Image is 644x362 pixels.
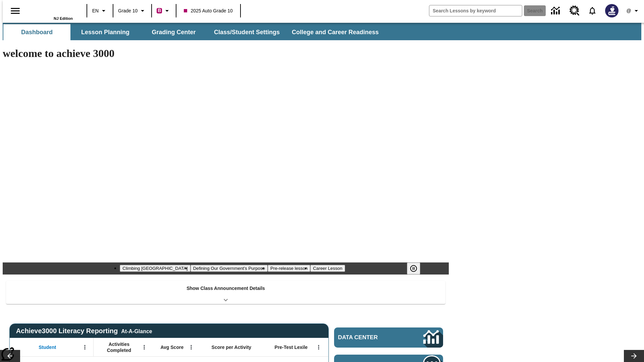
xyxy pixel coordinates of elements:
[3,24,70,40] button: Dashboard
[158,6,161,15] span: B
[310,265,345,272] button: Slide 4 Career Lesson
[623,5,644,17] button: Profile/Settings
[80,342,90,352] button: Open Menu
[407,262,427,275] div: Pause
[601,2,623,19] button: Select a new avatar
[3,24,385,40] div: SubNavbar
[3,47,449,60] h1: welcome to achieve 3000
[72,24,139,40] button: Lesson Planning
[429,5,522,16] input: search field
[3,23,641,40] div: SubNavbar
[140,24,207,40] button: Grading Center
[212,344,252,350] span: Score per Activity
[275,344,308,350] span: Pre-Test Lexile
[334,327,443,348] a: Data Center
[547,2,566,20] a: Data Center
[209,24,285,40] button: Class/Student Settings
[566,2,584,20] a: Resource Center, Will open in new tab
[89,5,111,17] button: Language: EN, Select a language
[97,341,141,353] span: Activities Completed
[39,344,56,350] span: Student
[605,4,619,17] img: Avatar
[338,334,401,341] span: Data Center
[624,350,644,362] button: Lesson carousel, Next
[120,265,190,272] button: Slide 1 Climbing Mount Tai
[118,7,138,14] span: Grade 10
[139,342,149,352] button: Open Menu
[584,2,601,19] a: Notifications
[184,7,232,14] span: 2025 Auto Grade 10
[121,327,152,335] div: At-A-Glance
[29,2,73,20] div: Home
[160,344,183,350] span: Avg Score
[186,285,265,292] p: Show Class Announcement Details
[54,16,73,20] span: NJ Edition
[286,24,384,40] button: College and Career Readiness
[268,265,310,272] button: Slide 3 Pre-release lesson
[5,1,25,21] button: Open side menu
[16,327,152,335] span: Achieve3000 Literacy Reporting
[154,5,174,17] button: Boost Class color is violet red. Change class color
[6,281,445,304] div: Show Class Announcement Details
[29,3,73,16] a: Home
[92,7,99,14] span: EN
[115,5,149,17] button: Grade: Grade 10, Select a grade
[186,342,196,352] button: Open Menu
[191,265,268,272] button: Slide 2 Defining Our Government's Purpose
[407,262,420,275] button: Pause
[314,342,324,352] button: Open Menu
[626,7,631,14] span: @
